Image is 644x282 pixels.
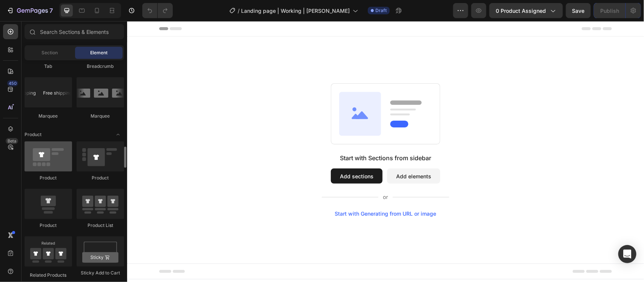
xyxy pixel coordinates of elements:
[25,222,72,229] div: Product
[496,7,546,15] span: 0 product assigned
[572,8,585,14] span: Save
[3,3,56,18] button: 7
[618,245,636,263] div: Open Intercom Messenger
[7,80,18,86] div: 450
[208,190,309,196] div: Start with Generating from URL or image
[566,3,591,18] button: Save
[77,113,124,120] div: Marquee
[112,129,124,141] span: Toggle open
[6,138,18,144] div: Beta
[25,63,72,70] div: Tab
[241,7,350,15] span: Landing page | Working | [PERSON_NAME]
[260,147,313,162] button: Add elements
[127,21,644,282] iframe: Design area
[25,175,72,181] div: Product
[77,63,124,70] div: Breadcrumb
[77,222,124,229] div: Product List
[238,7,240,15] span: /
[204,147,255,162] button: Add sections
[594,3,626,18] button: Publish
[90,49,108,56] span: Element
[25,131,41,138] span: Product
[42,49,58,56] span: Section
[489,3,563,18] button: 0 product assigned
[25,272,72,279] div: Related Products
[25,24,124,39] input: Search Sections & Elements
[142,3,173,18] div: Undo/Redo
[77,175,124,181] div: Product
[213,132,304,141] div: Start with Sections from sidebar
[375,7,387,14] span: Draft
[600,7,619,15] div: Publish
[25,113,72,120] div: Marquee
[77,270,124,276] div: Sticky Add to Cart
[49,6,53,15] p: 7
